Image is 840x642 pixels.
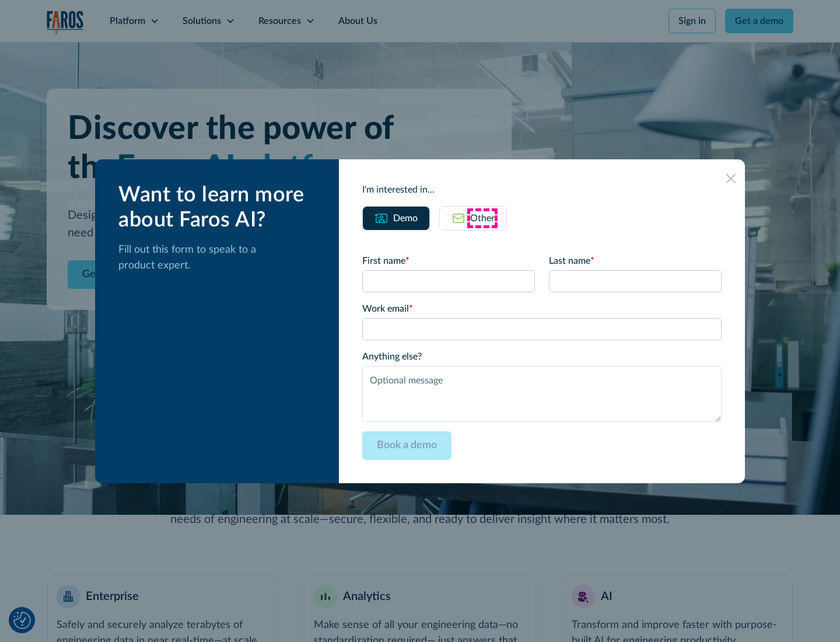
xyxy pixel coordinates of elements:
[118,242,320,274] p: Fill out this form to speak to a product expert.
[362,302,722,316] label: Work email
[362,254,722,460] form: Email Form
[118,183,320,233] div: Want to learn more about Faros AI?
[549,254,722,268] label: Last name
[362,183,722,197] div: I'm interested in...
[362,254,535,268] label: First name
[362,431,452,460] input: Book a demo
[470,211,495,225] div: Other
[393,211,418,225] div: Demo
[362,350,722,364] label: Anything else?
